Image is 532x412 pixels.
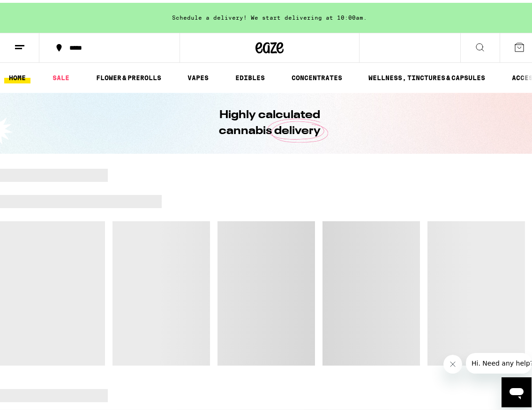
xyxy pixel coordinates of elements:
iframe: Message from company [466,350,532,371]
a: CONCENTRATES [287,69,347,81]
iframe: Close message [443,352,462,371]
iframe: Button to launch messaging window [502,375,532,405]
a: VAPES [183,69,213,81]
h1: Highly calculated cannabis delivery [192,105,347,136]
a: HOME [4,69,30,81]
a: WELLNESS, TINCTURES & CAPSULES [364,69,490,81]
a: SALE [48,69,74,81]
a: FLOWER & PREROLLS [91,69,166,81]
span: Hi. Need any help? [6,7,67,14]
a: EDIBLES [231,69,270,81]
